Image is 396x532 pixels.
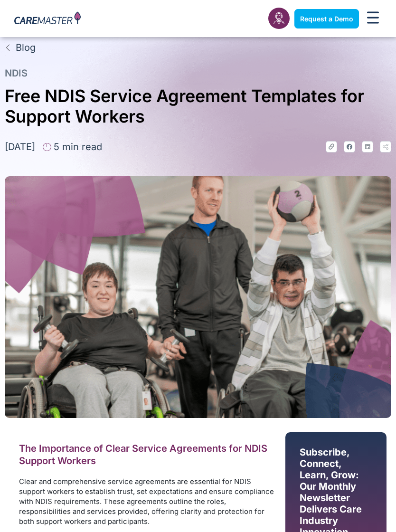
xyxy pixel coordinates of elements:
time: [DATE] [5,141,35,152]
h1: Free NDIS Service Agreement Templates for Support Workers [5,86,391,127]
span: Request a Demo [300,15,353,23]
a: Request a Demo [294,9,359,28]
span: Clear and comprehensive service agreements are essential for NDIS support workers to establish tr... [19,477,274,526]
div: Menu Toggle [364,9,382,29]
span: 5 min read [51,141,102,152]
span: Blog [13,42,36,53]
a: NDIS [5,67,28,79]
h2: The Importance of Clear Service Agreements for NDIS Support Workers [19,442,276,467]
img: CareMaster Logo [14,11,81,26]
a: Blog [5,42,391,53]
